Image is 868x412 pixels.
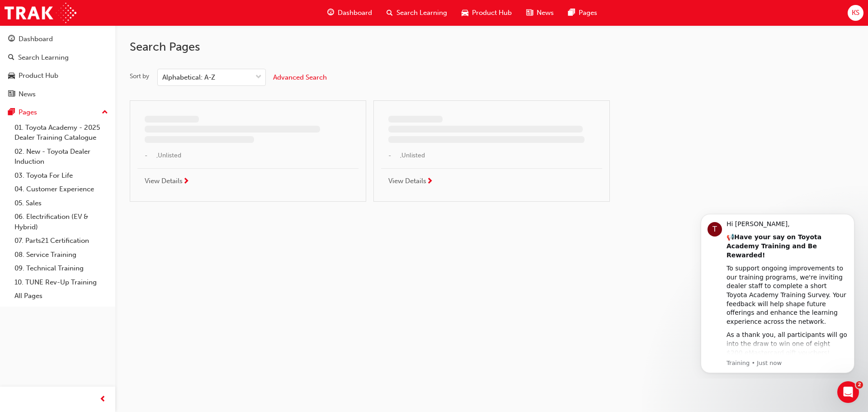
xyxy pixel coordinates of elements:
[8,109,15,117] span: pages-icon
[379,4,454,22] a: search-iconSearch Learning
[11,196,112,210] a: 05. Sales
[338,8,372,18] span: Dashboard
[11,248,112,262] a: 08. Service Training
[11,121,112,145] a: 01. Toyota Academy - 2025 Dealer Training Catalogue
[4,86,112,103] a: News
[11,234,112,248] a: 07. Parts21 Certification
[4,104,112,121] button: Pages
[11,275,112,289] a: 10. TUNE Rev-Up Training
[320,4,379,22] a: guage-iconDashboard
[472,8,512,18] span: Product Hub
[394,152,400,159] span: undefined-icon
[19,89,36,99] div: News
[537,8,554,18] span: News
[99,394,106,405] span: prev-icon
[273,69,327,86] button: Advanced Search
[856,381,863,388] span: 2
[462,7,468,19] span: car-icon
[848,5,863,21] button: KS
[687,206,868,379] iframe: Intercom notifications message
[454,4,519,22] a: car-iconProduct Hub
[5,3,76,23] img: Trak
[837,381,859,403] iframe: Intercom live chat
[130,40,854,54] h2: Search Pages
[273,73,327,81] span: Advanced Search
[183,178,189,186] span: next-icon
[11,169,112,183] a: 03. Toyota For Life
[255,71,262,83] span: down-icon
[11,289,112,303] a: All Pages
[426,178,433,186] span: next-icon
[396,8,447,18] span: Search Learning
[4,29,112,104] button: DashboardSearch LearningProduct HubNews
[102,107,108,118] span: up-icon
[11,145,112,169] a: 02. New - Toyota Dealer Induction
[8,72,15,80] span: car-icon
[11,210,112,234] a: 06. Electrification (EV & Hybrid)
[8,35,15,43] span: guage-icon
[11,182,112,196] a: 04. Customer Experience
[18,52,69,63] div: Search Learning
[8,90,15,99] span: news-icon
[387,7,393,19] span: search-icon
[568,7,575,19] span: pages-icon
[19,107,37,118] div: Pages
[145,149,351,161] span: - , Unlisted
[388,149,595,161] span: - , Unlisted
[526,7,533,19] span: news-icon
[579,8,597,18] span: Pages
[852,8,859,18] span: KS
[8,54,14,62] span: search-icon
[145,176,183,186] span: View Details
[130,72,149,81] div: Sort by
[162,72,215,83] div: Alphabetical: A-Z
[388,176,426,186] span: View Details
[11,261,112,275] a: 09. Technical Training
[19,34,53,44] div: Dashboard
[4,31,112,47] a: Dashboard
[4,49,112,66] a: Search Learning
[519,4,561,22] a: news-iconNews
[19,71,58,81] div: Product Hub
[4,67,112,84] a: Product Hub
[561,4,604,22] a: pages-iconPages
[150,152,156,159] span: undefined-icon
[327,7,334,19] span: guage-icon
